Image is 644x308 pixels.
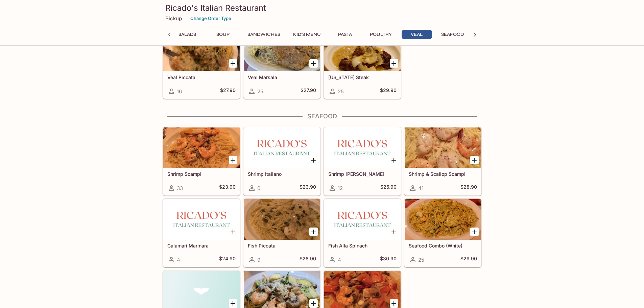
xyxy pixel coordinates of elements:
[309,59,318,68] button: Add Veal Marsala
[390,59,398,68] button: Add New York Steak
[163,30,240,99] a: Veal Piccata16$27.90
[404,199,481,267] a: Seafood Combo (White)25$29.90
[177,257,180,263] span: 4
[324,31,401,71] div: New York Steak
[390,299,398,308] button: Add Shrimp Pomodoro
[405,127,481,168] div: Shrimp & Scallop Scampi
[470,228,479,236] button: Add Seafood Combo (White)
[418,185,424,191] span: 41
[330,30,360,39] button: Pasta
[300,256,316,264] h5: $28.90
[366,30,396,39] button: Poultry
[229,156,237,164] button: Add Shrimp Scampi
[409,171,477,177] h5: Shrimp & Scallop Scampi
[309,299,318,308] button: Add Shrimp Primavera
[338,257,341,263] span: 4
[404,127,481,195] a: Shrimp & Scallop Scampi41$28.90
[167,171,236,177] h5: Shrimp Scampi
[243,30,320,99] a: Veal Marsala25$27.90
[220,87,236,95] h5: $27.90
[243,127,320,195] a: Shrimp Italiano0$23.90
[289,30,325,39] button: Kid's Menu
[244,127,320,168] div: Shrimp Italiano
[248,171,316,177] h5: Shrimp Italiano
[324,199,401,267] a: Fish Alla Spinach4$30.90
[328,243,397,248] h5: Fish Alla Spinach
[309,156,318,164] button: Add Shrimp Italiano
[338,88,344,95] span: 25
[338,185,343,191] span: 12
[229,59,237,68] button: Add Veal Piccata
[163,127,240,195] a: Shrimp Scampi33$23.90
[244,30,284,39] button: Sandwiches
[380,256,397,264] h5: $30.90
[460,184,477,192] h5: $28.90
[257,257,260,263] span: 9
[460,256,477,264] h5: $29.90
[163,127,240,168] div: Shrimp Scampi
[380,87,397,95] h5: $29.90
[163,113,482,120] h4: Seafood
[437,30,468,39] button: Seafood
[390,228,398,236] button: Add Fish Alla Spinach
[470,156,479,164] button: Add Shrimp & Scallop Scampi
[257,88,263,95] span: 25
[219,256,236,264] h5: $24.90
[390,156,398,164] button: Add Shrimp Sorrentino
[244,31,320,71] div: Veal Marsala
[244,199,320,240] div: Fish Piccata
[229,228,237,236] button: Add Calamari Marinara
[380,184,397,192] h5: $25.90
[229,299,237,308] button: Add Seafood Combo(Red))
[163,199,240,267] a: Calamari Marinara4$24.90
[309,228,318,236] button: Add Fish Piccata
[163,31,240,71] div: Veal Piccata
[257,185,260,191] span: 0
[324,127,401,195] a: Shrimp [PERSON_NAME]12$25.90
[167,243,236,248] h5: Calamari Marinara
[165,15,182,22] p: Pickup
[328,171,397,177] h5: Shrimp [PERSON_NAME]
[187,13,234,24] button: Change Order Type
[328,74,397,80] h5: [US_STATE] Steak
[324,30,401,99] a: [US_STATE] Steak25$29.90
[163,199,240,240] div: Calamari Marinara
[208,30,238,39] button: Soup
[172,30,202,39] button: Salads
[300,184,316,192] h5: $23.90
[177,88,182,95] span: 16
[219,184,236,192] h5: $23.90
[405,199,481,240] div: Seafood Combo (White)
[248,243,316,248] h5: Fish Piccata
[248,74,316,80] h5: Veal Marsala
[243,199,320,267] a: Fish Piccata9$28.90
[167,74,236,80] h5: Veal Piccata
[418,257,424,263] span: 25
[165,3,479,13] h3: Ricado's Italian Restaurant
[409,243,477,248] h5: Seafood Combo (White)
[177,185,183,191] span: 33
[324,199,401,240] div: Fish Alla Spinach
[402,30,432,39] button: Veal
[324,127,401,168] div: Shrimp Sorrentino
[301,87,316,95] h5: $27.90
